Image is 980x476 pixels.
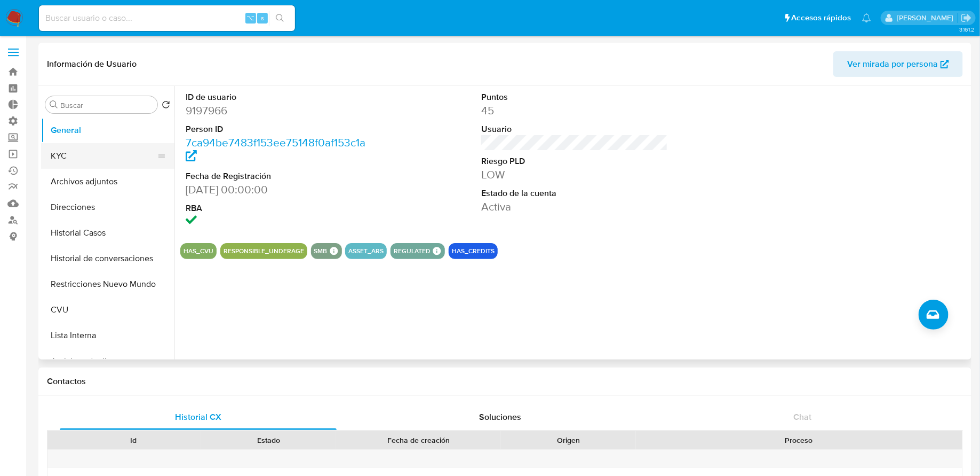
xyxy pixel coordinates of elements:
[481,155,668,167] dt: Riesgo PLD
[833,51,963,77] button: Ver mirada por persona
[792,12,851,24] span: Accesos rápidos
[41,271,174,297] button: Restricciones Nuevo Mundo
[41,143,166,169] button: KYC
[50,100,58,109] button: Buscar
[162,100,170,112] button: Volver al orden por defecto
[186,170,372,182] dt: Fecha de Registración
[897,13,957,23] p: fabricio.bottalo@mercadolibre.com
[246,13,254,23] span: ⌥
[60,100,153,110] input: Buscar
[481,123,668,135] dt: Usuario
[41,297,174,323] button: CVU
[41,323,174,348] button: Lista Interna
[186,202,372,214] dt: RBA
[39,11,295,25] input: Buscar usuario o caso...
[847,51,938,77] span: Ver mirada por persona
[508,435,628,446] div: Origen
[481,199,668,214] dd: Activa
[794,411,812,423] span: Chat
[862,13,871,22] a: Notificaciones
[261,13,264,23] span: s
[481,188,668,199] dt: Estado de la cuenta
[269,11,291,26] button: search-icon
[479,411,521,423] span: Soluciones
[186,135,365,165] a: 7ca94be7483f153ee75148f0af153c1a
[41,348,174,374] button: Anticipos de dinero
[186,182,372,197] dd: [DATE] 00:00:00
[481,167,668,182] dd: LOW
[481,91,668,103] dt: Puntos
[481,103,668,118] dd: 45
[47,59,137,69] h1: Información de Usuario
[41,194,174,220] button: Direcciones
[41,220,174,246] button: Historial Casos
[186,103,372,118] dd: 9197966
[47,376,963,387] h1: Contactos
[344,435,493,446] div: Fecha de creación
[186,123,372,135] dt: Person ID
[41,169,174,194] button: Archivos adjuntos
[74,435,194,446] div: Id
[41,246,174,271] button: Historial de conversaciones
[643,435,955,446] div: Proceso
[209,435,329,446] div: Estado
[41,118,174,143] button: General
[961,12,972,24] a: Salir
[175,411,221,423] span: Historial CX
[186,91,372,103] dt: ID de usuario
